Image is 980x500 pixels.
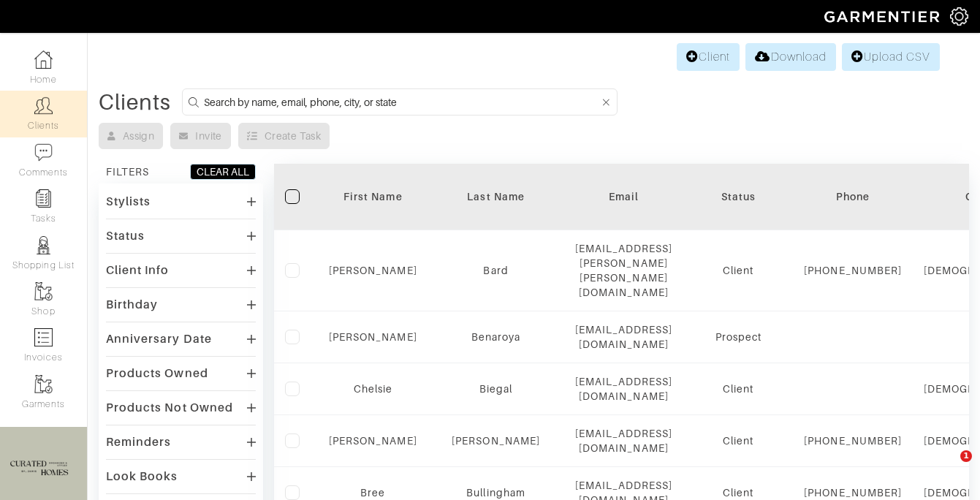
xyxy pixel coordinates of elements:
img: comment-icon-a0a6a9ef722e966f86d9cbdc48e553b5cf19dbc54f86b18d962a5391bc8f6eb6.png [34,143,53,162]
input: Search by name, email, phone, city, or state [204,93,599,111]
button: CLEAR ALL [190,164,256,180]
div: Client [694,382,782,396]
div: Status [694,189,782,204]
th: Toggle SortBy [428,164,564,230]
div: FILTERS [106,164,149,179]
a: Bard [483,265,508,276]
span: 1 [960,450,972,462]
div: Stylists [106,194,151,209]
div: Client [694,433,782,448]
img: garmentier-logo-header-white-b43fb05a5012e4ada735d5af1a66efaba907eab6374d6393d1fbf88cb4ef424d.png [817,4,950,29]
div: [EMAIL_ADDRESS][PERSON_NAME][PERSON_NAME][DOMAIN_NAME] [575,241,673,300]
img: dashboard-icon-dbcd8f5a0b271acd01030246c82b418ddd0df26cd7fceb0bd07c9910d44c42f6.png [34,50,53,69]
div: Products Owned [106,366,208,381]
div: Client Info [106,263,170,278]
div: [EMAIL_ADDRESS][DOMAIN_NAME] [575,426,673,455]
div: [PHONE_NUMBER] [804,433,902,448]
img: garments-icon-b7da505a4dc4fd61783c78ac3ca0ef83fa9d6f193b1c9dc38574b1d14d53ca28.png [34,375,53,393]
img: orders-icon-0abe47150d42831381b5fb84f609e132dff9fe21cb692f30cb5eec754e2cba89.png [34,328,53,346]
div: First Name [329,189,417,204]
img: gear-icon-white-bd11855cb880d31180b6d7d6211b90ccbf57a29d726f0c71d8c61bd08dd39cc2.png [950,7,968,26]
div: Reminders [106,435,171,450]
a: Bullingham [466,487,525,499]
a: Benaroya [471,331,520,343]
a: [PERSON_NAME] [329,435,417,447]
div: CLEAR ALL [197,164,249,179]
th: Toggle SortBy [318,164,428,230]
a: [PERSON_NAME] [452,435,540,447]
div: Client [694,485,782,500]
div: Last Name [439,189,553,204]
th: Toggle SortBy [683,164,793,230]
a: Client [677,43,740,71]
div: Clients [99,95,171,110]
a: [PERSON_NAME] [329,331,417,343]
a: Chelsie [354,383,392,395]
iframe: Intercom live chat [930,450,965,485]
div: Status [106,229,145,243]
img: clients-icon-6bae9207a08558b7cb47a8932f037763ab4055f8c8b6bfacd5dc20c3e0201464.png [34,96,53,115]
div: [PHONE_NUMBER] [804,263,902,278]
div: Phone [804,189,902,204]
img: reminder-icon-8004d30b9f0a5d33ae49ab947aed9ed385cf756f9e5892f1edd6e32f2345188e.png [34,189,53,208]
div: [EMAIL_ADDRESS][DOMAIN_NAME] [575,322,673,352]
div: Email [575,189,673,204]
div: [EMAIL_ADDRESS][DOMAIN_NAME] [575,374,673,404]
div: Look Books [106,469,178,484]
a: [PERSON_NAME] [329,265,417,276]
div: Anniversary Date [106,332,212,346]
div: Prospect [694,330,782,344]
img: garments-icon-b7da505a4dc4fd61783c78ac3ca0ef83fa9d6f193b1c9dc38574b1d14d53ca28.png [34,282,53,300]
img: stylists-icon-eb353228a002819b7ec25b43dbf5f0378dd9e0616d9560372ff212230b889e62.png [34,236,53,254]
a: Biegal [479,383,512,395]
a: Bree [360,487,385,499]
div: Products Not Owned [106,401,233,415]
a: Download [745,43,835,71]
div: Birthday [106,298,158,312]
a: Upload CSV [842,43,940,71]
div: Client [694,263,782,278]
div: [PHONE_NUMBER] [804,485,902,500]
